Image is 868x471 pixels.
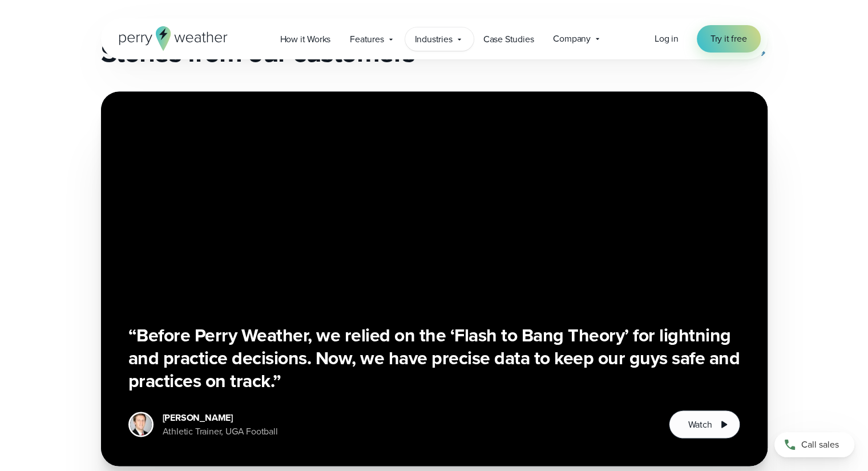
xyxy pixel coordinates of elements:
h3: “Before Perry Weather, we relied on the ‘Flash to Bang Theory’ for lightning and practice decisio... [128,323,740,392]
span: How it Works [280,33,331,46]
span: Watch [688,417,712,431]
a: Case Studies [474,27,544,51]
button: Watch [669,410,740,438]
a: How it Works [271,27,341,51]
a: Call sales [774,432,854,457]
span: Industries [415,33,453,46]
span: Case Studies [483,33,534,46]
span: Features [350,33,383,46]
span: Try it free [710,32,747,46]
a: Try it free [697,25,761,53]
div: 1 of 5 [101,91,768,466]
span: Call sales [801,438,839,452]
a: Log in [655,32,679,46]
div: slideshow [101,91,768,466]
h2: Stories from our customers [101,37,427,69]
div: Athletic Trainer, UGA Football [163,424,278,438]
span: Company [553,32,591,46]
div: [PERSON_NAME] [163,410,278,424]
